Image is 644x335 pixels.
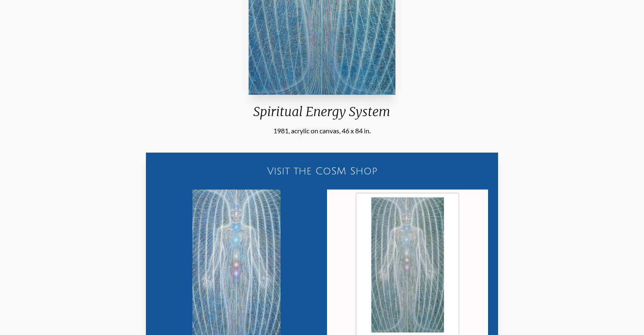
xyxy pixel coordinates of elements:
div: Spiritual Energy System [245,104,399,126]
a: Visit the CoSM Shop [151,158,493,184]
div: 1981, acrylic on canvas, 46 x 84 in. [245,126,399,136]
